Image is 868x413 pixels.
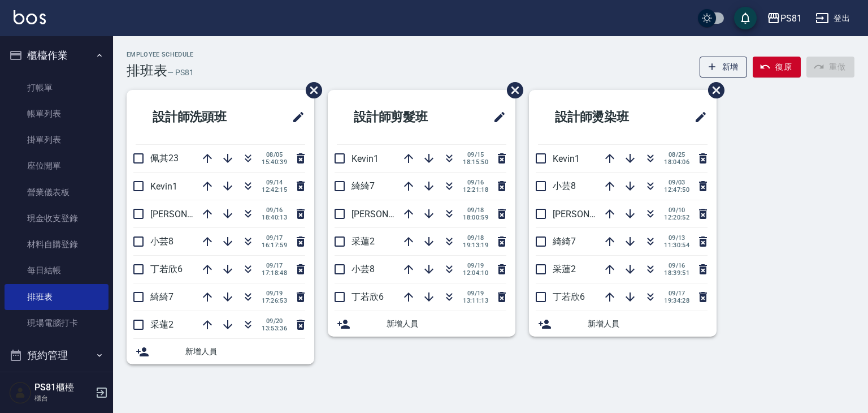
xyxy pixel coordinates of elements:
[150,319,173,330] span: 采蓮2
[664,242,689,249] span: 11:30:54
[463,179,488,186] span: 09/16
[5,41,108,70] button: 櫃檯作業
[463,262,488,269] span: 09/19
[127,51,194,58] h2: Employee Schedule
[5,257,108,283] a: 每日結帳
[262,151,287,158] span: 08/05
[150,181,177,192] span: Kevin1
[664,179,689,186] span: 09/03
[5,75,108,101] a: 打帳單
[262,317,287,325] span: 09/20
[762,7,806,30] button: PS81
[5,231,108,257] a: 材料自購登錄
[538,97,666,137] h2: 設計師燙染班
[5,179,108,205] a: 營業儀表板
[150,209,223,220] span: [PERSON_NAME]3
[664,158,689,166] span: 18:04:06
[664,186,689,193] span: 12:47:50
[262,179,287,186] span: 09/14
[553,291,585,302] span: 丁若欣6
[553,209,626,220] span: [PERSON_NAME]3
[664,290,689,297] span: 09/17
[780,11,802,25] div: PS81
[664,214,689,221] span: 12:20:52
[700,57,748,78] button: 新增
[529,311,717,337] div: 新增人員
[5,341,108,370] button: 預約管理
[664,206,689,214] span: 09/10
[5,127,108,153] a: 掛單列表
[262,242,287,249] span: 16:17:59
[34,382,92,393] h5: PS81櫃檯
[664,151,689,158] span: 08/25
[150,291,173,302] span: 綺綺7
[150,153,179,164] span: 佩其23
[351,153,379,164] span: Kevin1
[553,180,576,191] span: 小芸8
[262,262,287,269] span: 09/17
[285,104,305,131] span: 修改班表的標題
[463,234,488,242] span: 09/18
[150,264,183,274] span: 丁若欣6
[664,269,689,277] span: 18:39:51
[9,381,32,404] img: Person
[463,214,488,221] span: 18:00:59
[553,153,580,164] span: Kevin1
[34,393,92,403] p: 櫃台
[262,297,287,304] span: 17:26:53
[463,290,488,297] span: 09/19
[351,264,375,274] span: 小芸8
[753,57,801,78] button: 復原
[5,284,108,310] a: 排班表
[262,269,287,277] span: 17:18:48
[150,236,173,247] span: 小芸8
[337,97,465,137] h2: 設計師剪髮班
[553,236,576,247] span: 綺綺7
[687,104,708,131] span: 修改班表的標題
[588,318,708,330] span: 新增人員
[262,325,287,332] span: 13:53:36
[262,158,287,166] span: 15:40:39
[734,7,757,29] button: save
[127,339,314,364] div: 新增人員
[463,151,488,158] span: 09/15
[262,234,287,242] span: 09/17
[700,74,726,107] span: 刪除班表
[5,153,108,179] a: 座位開單
[185,346,305,358] span: 新增人員
[351,291,384,302] span: 丁若欣6
[5,205,108,231] a: 現金收支登錄
[463,158,488,166] span: 18:15:50
[5,101,108,127] a: 帳單列表
[5,310,108,336] a: 現場電腦打卡
[463,206,488,214] span: 09/18
[127,63,167,79] h3: 排班表
[463,297,488,304] span: 13:11:13
[664,234,689,242] span: 09/13
[297,74,324,107] span: 刪除班表
[463,186,488,193] span: 12:21:18
[351,209,424,220] span: [PERSON_NAME]3
[167,67,194,79] h6: — PS81
[387,318,506,330] span: 新增人員
[262,186,287,193] span: 12:42:15
[136,97,264,137] h2: 設計師洗頭班
[486,104,506,131] span: 修改班表的標題
[14,10,46,24] img: Logo
[811,8,854,29] button: 登出
[553,264,576,274] span: 采蓮2
[262,290,287,297] span: 09/19
[328,311,515,337] div: 新增人員
[5,370,108,399] button: 報表及分析
[351,180,375,191] span: 綺綺7
[463,269,488,277] span: 12:04:10
[262,214,287,221] span: 18:40:13
[351,236,375,247] span: 采蓮2
[664,262,689,269] span: 09/16
[262,206,287,214] span: 09/16
[498,74,525,107] span: 刪除班表
[664,297,689,304] span: 19:34:28
[463,242,488,249] span: 19:13:19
